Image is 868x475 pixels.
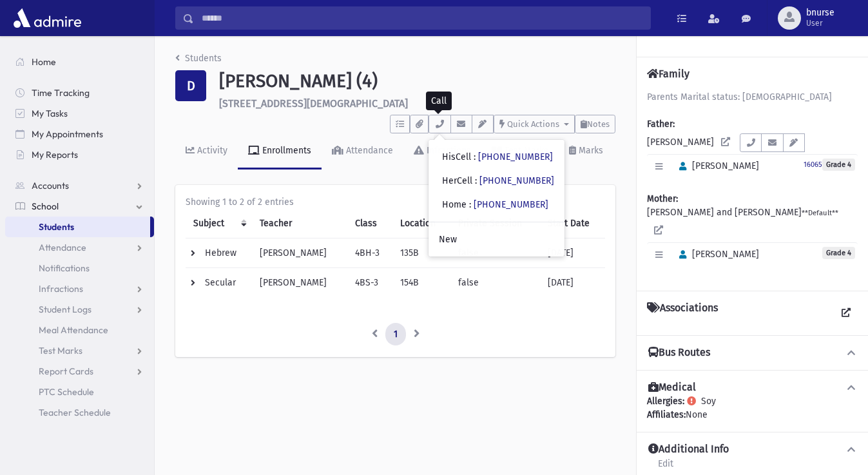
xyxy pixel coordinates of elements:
div: Showing 1 to 2 of 2 entries [186,195,605,209]
span: PTC Schedule [39,386,94,398]
td: Secular [186,267,252,297]
a: [PHONE_NUMBER] [478,151,553,162]
th: Start Date [540,209,605,238]
b: Allergies: [647,396,684,407]
a: Notifications [5,258,154,278]
span: My Reports [32,149,78,160]
td: 4BH-3 [347,238,392,267]
span: Grade 4 [822,247,855,259]
a: Attendance [5,237,154,258]
span: : [469,199,471,210]
a: Infractions [403,133,481,170]
a: Activity [175,133,238,170]
span: Student Logs [39,304,92,315]
div: Call [426,92,452,110]
button: Quick Actions [494,115,575,133]
a: Enrollments [238,133,322,170]
span: Home [32,56,56,68]
input: Search [194,6,650,30]
button: Notes [575,115,615,133]
div: HisCell [442,150,553,164]
b: Mother: [647,193,678,204]
span: bnurse [806,8,834,18]
a: New [429,228,564,251]
a: Infractions [5,278,154,299]
td: [PERSON_NAME] [252,238,347,267]
a: Report Cards [5,361,154,382]
span: Quick Actions [507,119,559,129]
a: School [5,196,154,217]
td: [DATE] [540,238,605,267]
th: Teacher [252,209,347,238]
a: Test Marks [5,340,154,361]
th: Class [347,209,392,238]
h4: Associations [647,302,718,325]
td: false [450,267,541,297]
div: [PERSON_NAME] [PERSON_NAME] and [PERSON_NAME] [647,90,858,280]
div: HerCell [442,174,554,188]
a: Time Tracking [5,82,154,103]
div: Parents Marital status: [DEMOGRAPHIC_DATA] [647,90,858,104]
a: View all Associations [834,302,858,325]
th: Location [392,209,450,238]
span: Teacher Schedule [39,407,111,418]
span: Time Tracking [32,87,90,99]
td: 154B [392,267,450,297]
a: Student Logs [5,299,154,320]
span: Grade 4 [822,159,855,171]
span: Students [39,221,74,233]
span: My Tasks [32,108,68,119]
a: [PHONE_NUMBER] [479,175,554,186]
b: Father: [647,119,675,130]
span: : [474,151,476,162]
span: Test Marks [39,345,82,356]
div: D [175,70,206,101]
span: Notifications [39,262,90,274]
h1: [PERSON_NAME] (4) [219,70,615,92]
h4: Bus Routes [648,346,710,360]
button: Bus Routes [647,346,858,360]
a: Attendance [322,133,403,170]
div: Attendance [343,145,393,156]
td: 135B [392,238,450,267]
button: Additional Info [647,443,858,456]
a: Students [175,53,222,64]
h4: Family [647,68,690,80]
a: 1 [385,323,406,346]
td: [PERSON_NAME] [252,267,347,297]
b: Affiliates: [647,409,686,420]
div: Activity [195,145,227,156]
span: Attendance [39,242,86,253]
div: Home [442,198,548,211]
span: School [32,200,59,212]
a: My Reports [5,144,154,165]
div: Marks [576,145,603,156]
h4: Additional Info [648,443,729,456]
img: AdmirePro [10,5,84,31]
a: My Tasks [5,103,154,124]
h4: Medical [648,381,696,394]
a: My Appointments [5,124,154,144]
a: Meal Attendance [5,320,154,340]
span: [PERSON_NAME] [673,160,759,171]
nav: breadcrumb [175,52,222,70]
span: Accounts [32,180,69,191]
a: Marks [559,133,613,170]
span: My Appointments [32,128,103,140]
span: Meal Attendance [39,324,108,336]
a: 16065 [804,159,822,170]
td: [DATE] [540,267,605,297]
div: None [647,408,858,422]
div: Enrollments [260,145,311,156]
span: Report Cards [39,365,93,377]
a: Accounts [5,175,154,196]
td: 4BS-3 [347,267,392,297]
div: Soy [647,394,858,422]
a: Test Marks [481,133,559,170]
th: Subject [186,209,252,238]
a: [PHONE_NUMBER] [474,199,548,210]
td: Hebrew [186,238,252,267]
span: User [806,18,834,28]
h6: [STREET_ADDRESS][DEMOGRAPHIC_DATA] [219,97,615,110]
a: Students [5,217,150,237]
